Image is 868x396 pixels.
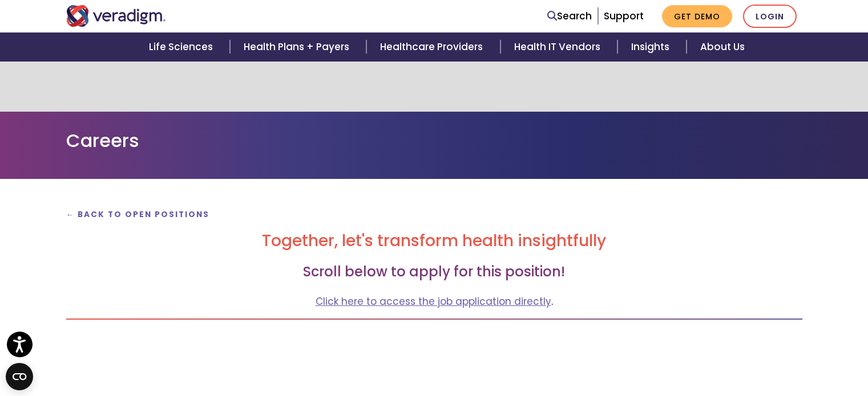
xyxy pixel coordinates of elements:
[66,264,802,280] h3: Scroll below to apply for this position!
[66,231,802,251] h2: Together, let's transform health insightfully
[66,209,210,220] a: ← Back to Open Positions
[366,32,500,62] a: Healthcare Providers
[66,294,802,309] p: .
[687,32,758,62] a: About Us
[66,130,802,152] h1: Careers
[316,295,551,308] a: Click here to access the job application directly
[6,363,33,390] button: Open CMP widget
[135,32,230,62] a: Life Sciences
[230,32,366,62] a: Health Plans + Payers
[66,5,166,27] img: Veradigm logo
[604,9,644,23] a: Support
[617,32,687,62] a: Insights
[662,5,732,27] a: Get Demo
[500,32,617,62] a: Health IT Vendors
[547,9,592,24] a: Search
[743,5,797,28] a: Login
